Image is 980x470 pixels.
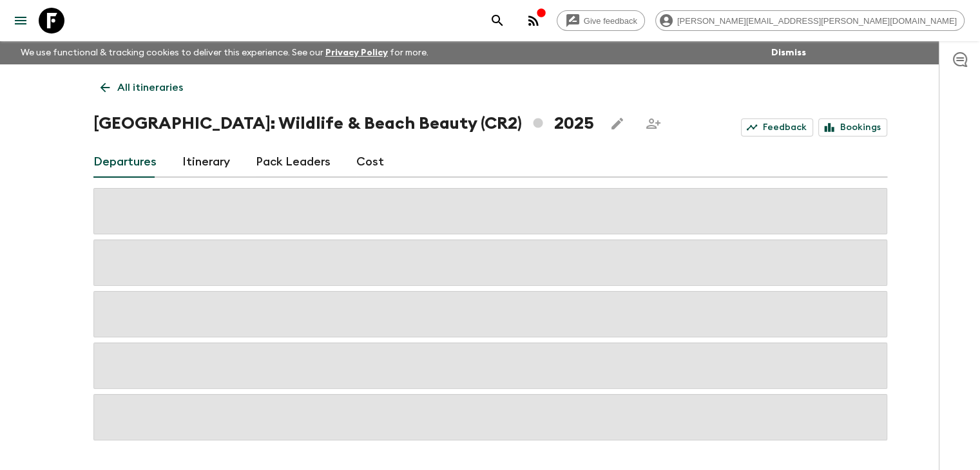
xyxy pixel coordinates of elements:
[93,111,594,136] h1: [GEOGRAPHIC_DATA]: Wildlife & Beach Beauty (CR2) 2025
[485,8,510,33] button: search adventures
[768,44,809,62] button: Dismiss
[604,111,630,136] button: Edit this itinerary
[93,147,157,178] a: Departures
[15,41,434,64] p: We use functional & tracking cookies to deliver this experience. See our for more.
[325,48,388,57] a: Privacy Policy
[818,118,887,136] a: Bookings
[182,147,230,178] a: Itinerary
[577,16,644,26] span: Give feedback
[356,147,384,178] a: Cost
[741,118,813,136] a: Feedback
[655,10,965,31] div: [PERSON_NAME][EMAIL_ADDRESS][PERSON_NAME][DOMAIN_NAME]
[93,75,190,100] a: All itineraries
[640,111,666,136] span: Share this itinerary
[256,147,331,178] a: Pack Leaders
[8,8,34,33] button: menu
[557,10,645,31] a: Give feedback
[117,80,183,95] p: All itineraries
[670,16,964,26] span: [PERSON_NAME][EMAIL_ADDRESS][PERSON_NAME][DOMAIN_NAME]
